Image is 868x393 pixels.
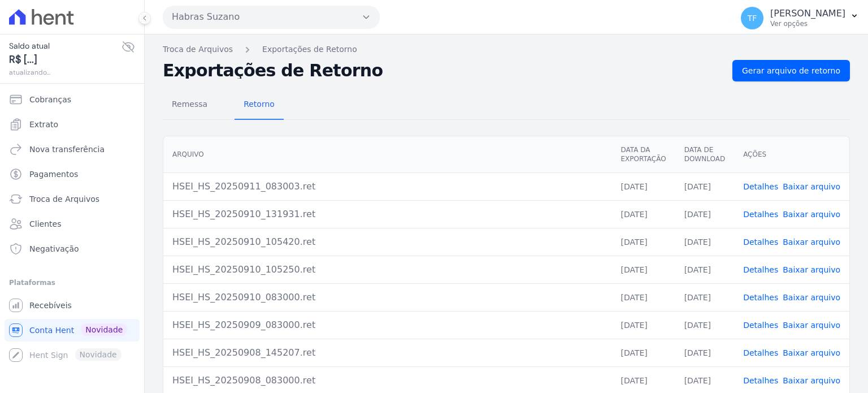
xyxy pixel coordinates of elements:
[783,321,840,330] a: Baixar arquivo
[163,44,850,55] nav: Breadcrumb
[611,200,675,228] td: [DATE]
[783,237,840,247] a: Baixar arquivo
[9,52,121,67] span: R$ [...]
[262,44,357,55] a: Exportações de Retorno
[163,6,380,28] button: Habras Suzano
[163,63,723,79] h2: Exportações de Retorno
[9,276,135,290] div: Plataformas
[611,311,675,339] td: [DATE]
[783,348,840,357] a: Baixar arquivo
[9,88,135,366] nav: Sidebar
[5,188,140,210] a: Troca de Arquivos
[743,265,778,274] a: Detalhes
[29,144,105,155] span: Nova transferência
[783,293,840,302] a: Baixar arquivo
[611,172,675,200] td: [DATE]
[172,180,602,193] div: HSEI_HS_20250911_083003.ret
[5,88,140,111] a: Cobranças
[783,182,840,191] a: Baixar arquivo
[29,193,99,205] span: Troca de Arquivos
[5,213,140,235] a: Clientes
[81,323,127,336] span: Novidade
[5,113,140,136] a: Extrato
[734,136,849,173] th: Ações
[611,136,675,173] th: Data da Exportação
[783,210,840,219] a: Baixar arquivo
[172,318,602,332] div: HSEI_HS_20250909_083000.ret
[5,163,140,185] a: Pagamentos
[770,8,845,19] p: [PERSON_NAME]
[783,376,840,385] a: Baixar arquivo
[172,346,602,360] div: HSEI_HS_20250908_145207.ret
[611,339,675,366] td: [DATE]
[675,283,734,311] td: [DATE]
[743,210,778,219] a: Detalhes
[675,200,734,228] td: [DATE]
[675,172,734,200] td: [DATE]
[743,293,778,302] a: Detalhes
[732,2,868,34] button: TF [PERSON_NAME] Ver opções
[29,218,61,230] span: Clientes
[783,265,840,274] a: Baixar arquivo
[5,294,140,317] a: Recebíveis
[611,256,675,283] td: [DATE]
[675,339,734,366] td: [DATE]
[172,235,602,249] div: HSEI_HS_20250910_105420.ret
[5,237,140,260] a: Negativação
[675,256,734,283] td: [DATE]
[675,311,734,339] td: [DATE]
[611,283,675,311] td: [DATE]
[9,67,121,77] span: atualizando...
[172,263,602,277] div: HSEI_HS_20250910_105250.ret
[5,138,140,161] a: Nova transferência
[172,291,602,304] div: HSEI_HS_20250910_083000.ret
[743,348,778,357] a: Detalhes
[29,243,79,254] span: Negativação
[165,93,214,115] span: Remessa
[172,374,602,387] div: HSEI_HS_20250908_083000.ret
[732,60,850,81] a: Gerar arquivo de retorno
[163,90,216,120] a: Remessa
[5,319,140,342] a: Conta Hent Novidade
[163,44,233,55] a: Troca de Arquivos
[770,19,845,28] p: Ver opções
[29,325,74,336] span: Conta Hent
[237,93,281,115] span: Retorno
[29,119,58,130] span: Extrato
[742,65,840,76] span: Gerar arquivo de retorno
[29,300,72,311] span: Recebíveis
[9,40,121,52] span: Saldo atual
[743,182,778,191] a: Detalhes
[748,14,757,22] span: TF
[743,376,778,385] a: Detalhes
[172,208,602,221] div: HSEI_HS_20250910_131931.ret
[29,94,71,105] span: Cobranças
[743,321,778,330] a: Detalhes
[29,169,78,180] span: Pagamentos
[675,136,734,173] th: Data de Download
[611,228,675,256] td: [DATE]
[163,136,611,173] th: Arquivo
[675,228,734,256] td: [DATE]
[743,237,778,247] a: Detalhes
[235,90,284,120] a: Retorno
